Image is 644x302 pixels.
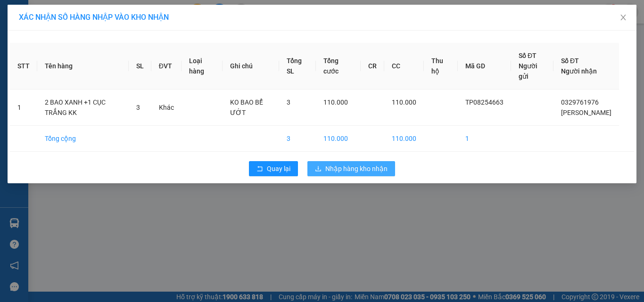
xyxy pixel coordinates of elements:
th: CC [384,43,424,90]
p: NHẬN: [4,32,138,49]
span: NHẬN BXMT [25,61,68,70]
span: Số ĐT [519,52,537,59]
td: Khác [151,90,182,126]
span: Quay lại [267,163,290,174]
span: close [619,14,627,21]
span: KO BAO BỂ ƯỚT [230,98,263,116]
th: Tên hàng [37,43,129,90]
span: 110.000 [323,98,348,106]
th: CR [361,43,384,90]
span: VP [PERSON_NAME] - [19,18,92,27]
td: 110.000 [384,126,424,152]
th: Loại hàng [182,43,223,90]
span: CTY [PERSON_NAME] [50,51,124,60]
span: download [315,165,322,173]
th: Thu hộ [424,43,458,90]
th: Ghi chú [223,43,279,90]
strong: BIÊN NHẬN GỬI HÀNG [32,5,109,14]
span: XÁC NHẬN SỐ HÀNG NHẬP VÀO KHO NHẬN [19,13,169,22]
span: 3 [136,104,140,111]
span: Người nhận [561,67,597,75]
span: [PERSON_NAME] [561,109,611,116]
span: 0329761976 [561,98,599,106]
button: rollbackQuay lại [249,161,298,176]
button: Close [610,5,636,31]
th: STT [10,43,37,90]
span: VP [PERSON_NAME] ([GEOGRAPHIC_DATA]) [4,32,95,49]
td: 2 BAO XANH +1 CỤC TRẮNG KK [37,90,129,126]
span: rollback [256,165,263,173]
button: downloadNhập hàng kho nhận [307,161,395,176]
td: 3 [279,126,316,152]
span: Số ĐT [561,57,579,65]
th: Mã GD [458,43,511,90]
td: 110.000 [316,126,361,152]
td: 1 [458,126,511,152]
td: Tổng cộng [37,126,129,152]
span: 3 [287,98,290,106]
th: SL [129,43,151,90]
span: 0949673279 - [4,51,124,60]
th: Tổng cước [316,43,361,90]
td: 1 [10,90,37,126]
th: ĐVT [151,43,182,90]
span: Người gửi [519,62,537,80]
span: TP08254663 [465,98,504,106]
p: GỬI: [4,18,138,27]
span: 110.000 [392,98,416,106]
span: Nhập hàng kho nhận [325,163,388,174]
span: GIAO: [4,61,68,70]
th: Tổng SL [279,43,316,90]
